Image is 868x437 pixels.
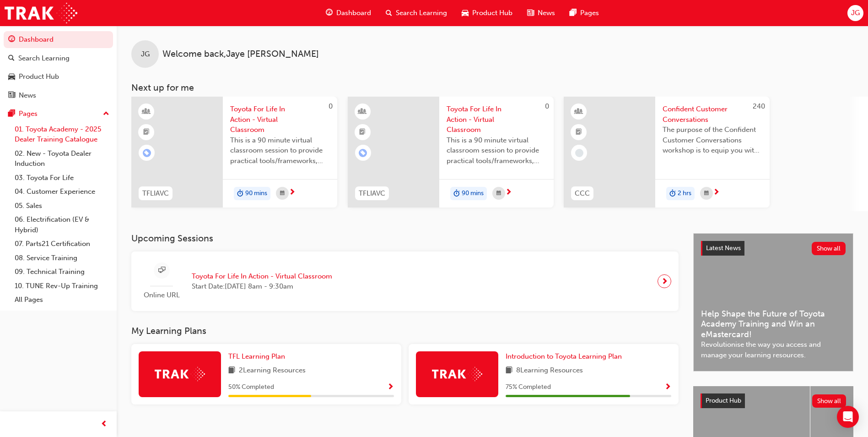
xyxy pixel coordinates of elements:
span: The purpose of the Confident Customer Conversations workshop is to equip you with tools to commun... [663,125,762,156]
span: Toyota For Life In Action - Virtual Classroom [447,104,546,135]
button: Show all [812,242,846,255]
span: learningRecordVerb_NONE-icon [575,149,583,157]
div: Product Hub [19,71,59,82]
span: CCC [575,188,590,199]
a: 0TFLIAVCToyota For Life In Action - Virtual ClassroomThis is a 90 minute virtual classroom sessio... [348,97,554,208]
button: Pages [4,105,113,122]
span: JG [851,8,860,18]
span: 2 Learning Resources [239,365,306,377]
span: 8 Learning Resources [516,365,583,377]
span: This is a 90 minute virtual classroom session to provide practical tools/frameworks, behaviours a... [230,135,330,166]
span: Pages [580,8,599,18]
span: calendar-icon [496,188,501,199]
a: Latest NewsShow allHelp Shape the Future of Toyota Academy Training and Win an eMastercard!Revolu... [693,233,853,371]
a: 03. Toyota For Life [11,171,113,185]
span: Start Date: [DATE] 8am - 9:30am [192,281,332,292]
a: 01. Toyota Academy - 2025 Dealer Training Catalogue [11,122,113,147]
span: Product Hub [472,8,512,18]
a: Online URLToyota For Life In Action - Virtual ClassroomStart Date:[DATE] 8am - 9:30am [139,259,671,304]
span: Toyota For Life In Action - Virtual Classroom [230,104,330,135]
span: TFLIAVC [142,188,169,199]
span: car-icon [8,73,15,81]
a: 240CCCConfident Customer ConversationsThe purpose of the Confident Customer Conversations worksho... [564,97,770,208]
span: duration-icon [237,188,243,200]
span: Latest News [706,244,741,252]
span: This is a 90 minute virtual classroom session to provide practical tools/frameworks, behaviours a... [447,135,546,166]
span: news-icon [8,92,15,100]
button: JG [847,5,863,21]
span: car-icon [462,7,469,19]
span: learningResourceType_INSTRUCTOR_LED-icon [359,106,366,118]
a: News [4,87,113,104]
span: next-icon [661,275,668,288]
span: 90 mins [462,188,484,199]
span: JG [141,49,150,60]
a: 07. Parts21 Certification [11,237,113,251]
span: pages-icon [570,7,577,19]
h3: My Learning Plans [131,326,679,336]
a: 09. Technical Training [11,265,113,279]
span: duration-icon [453,188,460,200]
span: next-icon [713,189,720,197]
span: news-icon [527,7,534,19]
a: news-iconNews [520,4,562,22]
div: News [19,90,36,101]
span: TFL Learning Plan [228,352,285,361]
a: 0TFLIAVCToyota For Life In Action - Virtual ClassroomThis is a 90 minute virtual classroom sessio... [131,97,337,208]
span: guage-icon [8,36,15,44]
span: prev-icon [101,419,108,430]
a: pages-iconPages [562,4,606,22]
a: 06. Electrification (EV & Hybrid) [11,213,113,237]
h3: Next up for me [117,82,868,93]
div: Open Intercom Messenger [837,406,859,428]
img: Trak [432,367,482,381]
a: Product HubShow all [701,393,846,408]
span: calendar-icon [280,188,285,199]
span: learningRecordVerb_ENROLL-icon [143,149,151,157]
span: 0 [545,102,549,110]
a: All Pages [11,293,113,307]
span: search-icon [8,55,15,63]
span: booktick-icon [143,126,150,138]
a: 05. Sales [11,199,113,213]
span: search-icon [386,7,392,19]
a: 10. TUNE Rev-Up Training [11,279,113,293]
span: TFLIAVC [359,188,385,199]
span: Introduction to Toyota Learning Plan [506,352,622,361]
span: Show Progress [664,383,671,392]
button: DashboardSearch LearningProduct HubNews [4,29,113,105]
span: next-icon [505,189,512,197]
span: 2 hrs [678,188,691,199]
span: 75 % Completed [506,382,551,393]
span: booktick-icon [359,126,366,138]
span: book-icon [228,365,235,377]
a: guage-iconDashboard [318,4,378,22]
a: 08. Service Training [11,251,113,265]
span: sessionType_ONLINE_URL-icon [158,265,165,276]
span: News [538,8,555,18]
span: 0 [329,102,333,110]
span: calendar-icon [704,188,709,199]
a: Introduction to Toyota Learning Plan [506,351,625,362]
h3: Upcoming Sessions [131,233,679,244]
span: 50 % Completed [228,382,274,393]
div: Pages [19,109,38,119]
a: TFL Learning Plan [228,351,289,362]
button: Show Progress [664,382,671,393]
a: 04. Customer Experience [11,185,113,199]
img: Trak [5,3,77,23]
span: up-icon [103,108,109,120]
a: 02. New - Toyota Dealer Induction [11,147,113,171]
span: Show Progress [387,383,394,392]
a: Dashboard [4,31,113,48]
span: Confident Customer Conversations [663,104,762,125]
span: Online URL [139,290,184,300]
img: Trak [155,367,205,381]
span: next-icon [289,189,296,197]
a: search-iconSearch Learning [378,4,454,22]
span: pages-icon [8,110,15,118]
span: learningResourceType_INSTRUCTOR_LED-icon [576,106,582,118]
span: Welcome back , Jaye [PERSON_NAME] [162,49,319,60]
